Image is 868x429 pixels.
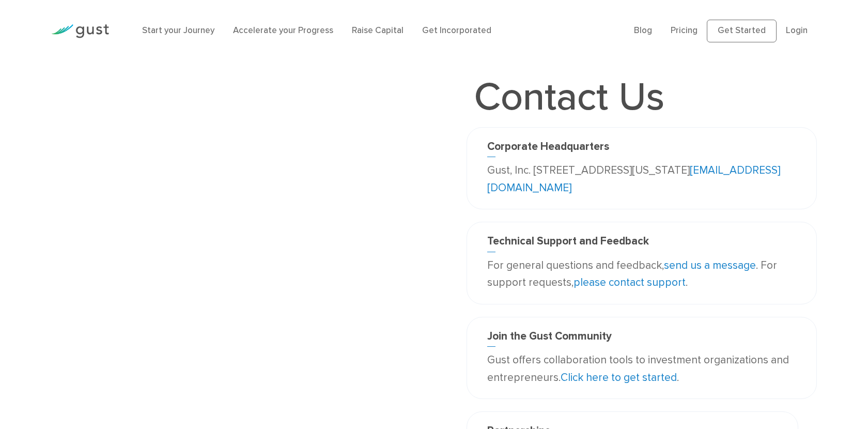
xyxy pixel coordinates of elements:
[142,25,214,36] a: Start your Journey
[664,259,756,272] a: send us a message
[561,371,677,384] a: Click here to get started
[487,330,796,347] h3: Join the Gust Community
[671,25,698,36] a: Pricing
[707,20,777,42] a: Get Started
[467,78,672,117] h1: Contact Us
[634,25,652,36] a: Blog
[51,24,109,38] img: Gust Logo
[487,351,796,386] p: Gust offers collaboration tools to investment organizations and entrepreneurs. .
[487,140,796,157] h3: Corporate Headquarters
[574,276,686,289] a: please contact support
[487,164,780,194] a: [EMAIL_ADDRESS][DOMAIN_NAME]
[487,257,796,292] p: For general questions and feedback, . For support requests, .
[422,25,491,36] a: Get Incorporated
[352,25,404,36] a: Raise Capital
[233,25,333,36] a: Accelerate your Progress
[487,162,796,196] p: Gust, Inc. [STREET_ADDRESS][US_STATE]
[786,25,808,36] a: Login
[487,235,796,252] h3: Technical Support and Feedback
